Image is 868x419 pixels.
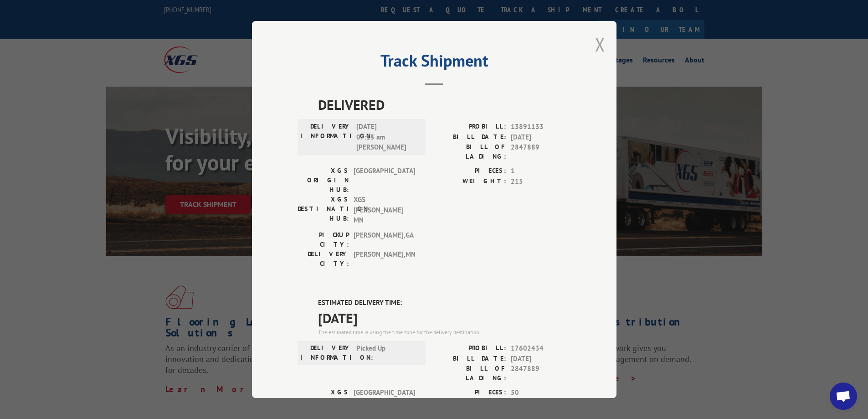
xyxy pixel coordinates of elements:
[434,166,506,176] label: PIECES:
[356,122,418,153] span: [DATE] 07:15 am [PERSON_NAME]
[511,166,571,176] span: 1
[318,308,571,328] span: [DATE]
[511,354,571,364] span: [DATE]
[511,122,571,132] span: 13891133
[595,32,605,57] button: Close modal
[300,343,352,362] label: DELIVERY INFORMATION:
[434,364,506,383] label: BILL OF LADING:
[356,343,418,362] span: Picked Up
[298,195,349,226] label: XGS DESTINATION HUB:
[298,54,571,72] h2: Track Shipment
[354,166,415,195] span: [GEOGRAPHIC_DATA]
[298,388,349,416] label: XGS ORIGIN HUB:
[434,142,506,161] label: BILL OF LADING:
[298,166,349,195] label: XGS ORIGIN HUB:
[434,354,506,364] label: BILL DATE:
[354,249,415,269] span: [PERSON_NAME] , MN
[434,176,506,187] label: WEIGHT:
[354,195,415,226] span: XGS [PERSON_NAME] MN
[434,388,506,398] label: PIECES:
[434,122,506,132] label: PROBILL:
[830,383,857,410] a: Open chat
[298,249,349,269] label: DELIVERY CITY:
[300,122,352,153] label: DELIVERY INFORMATION:
[318,94,571,115] span: DELIVERED
[511,142,571,161] span: 2847889
[354,230,415,249] span: [PERSON_NAME] , GA
[434,398,506,409] label: WEIGHT:
[511,364,571,383] span: 2847889
[318,298,571,308] label: ESTIMATED DELIVERY TIME:
[511,176,571,187] span: 215
[434,132,506,143] label: BILL DATE:
[434,343,506,354] label: PROBILL:
[298,230,349,249] label: PICKUP CITY:
[354,388,415,416] span: [GEOGRAPHIC_DATA]
[318,328,571,336] div: The estimated time is using the time zone for the delivery destination.
[511,398,571,409] span: 2045
[511,132,571,143] span: [DATE]
[511,343,571,354] span: 17602434
[511,388,571,398] span: 50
